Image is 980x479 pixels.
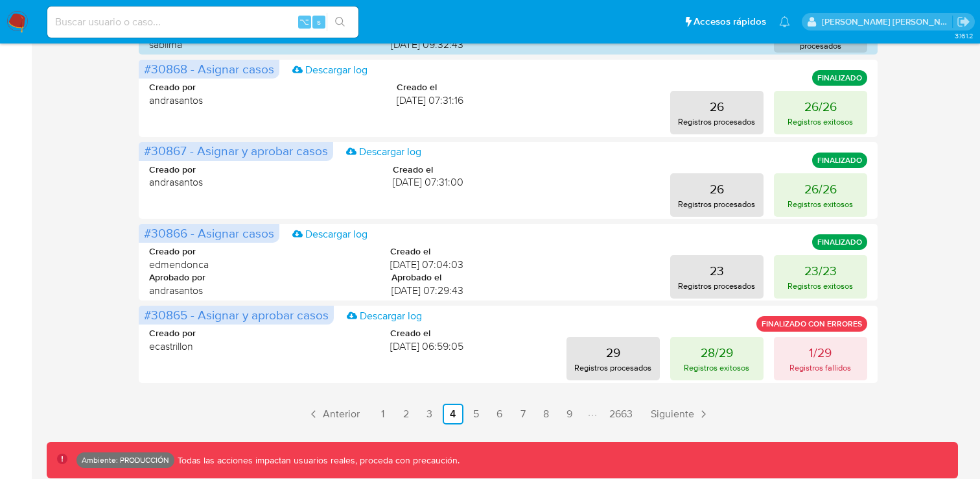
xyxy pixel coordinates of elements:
a: Salir [957,15,970,29]
a: Notificaciones [779,16,790,27]
p: Ambiente: PRODUCCIÓN [82,458,169,463]
span: s [317,16,321,28]
span: ⌥ [299,16,309,28]
input: Buscar usuario o caso... [47,14,358,31]
button: search-icon [327,13,353,31]
span: Accesos rápidos [694,15,766,29]
p: Todas las acciones impactan usuarios reales, proceda con precaución. [174,454,460,467]
span: 3.161.2 [955,31,974,41]
p: elkin.mantilla@mercadolibre.com.co [822,16,953,28]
